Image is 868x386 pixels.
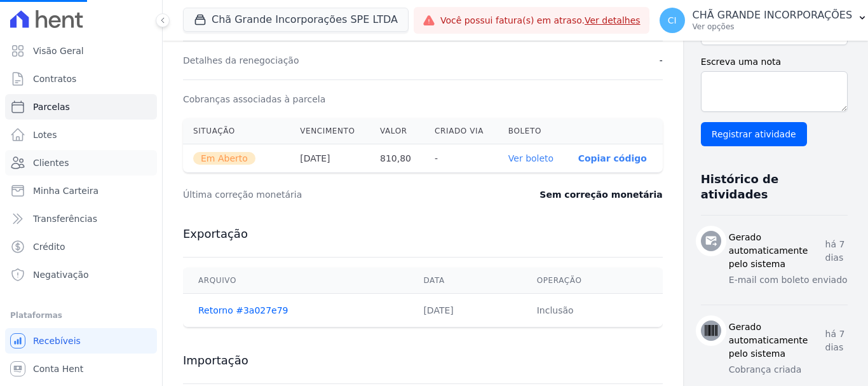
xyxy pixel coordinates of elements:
[33,156,69,169] span: Clientes
[198,305,288,315] a: Retorno #3a027e79
[183,54,299,67] dt: Detalhes da renegociação
[183,188,466,201] dt: Última correção monetária
[10,308,152,323] div: Plataformas
[183,226,663,242] h3: Exportação
[424,144,498,173] th: -
[33,362,83,375] span: Conta Hent
[424,118,498,144] th: Criado via
[33,45,84,57] span: Visão Geral
[729,363,848,376] p: Cobrança criada
[522,268,663,294] th: Operação
[5,66,157,92] a: Contratos
[440,14,641,27] span: Você possui fatura(s) em atraso.
[729,321,825,361] h3: Gerado automaticamente pelo sistema
[498,118,568,144] th: Boleto
[701,172,837,202] h3: Histórico de atividades
[729,273,848,287] p: E-mail com boleto enviado
[5,178,157,203] a: Minha Carteira
[33,128,57,141] span: Lotes
[539,188,662,201] dd: Sem correção monetária
[522,294,663,327] td: Inclusão
[408,294,521,327] td: [DATE]
[5,38,157,64] a: Visão Geral
[183,353,663,368] h3: Importação
[729,231,825,271] h3: Gerado automaticamente pelo sistema
[33,240,65,253] span: Crédito
[825,238,848,265] p: há 7 dias
[5,122,157,148] a: Lotes
[33,334,81,347] span: Recebíveis
[660,54,663,67] dd: -
[585,15,641,25] a: Ver detalhes
[693,9,853,22] p: CHÃ GRANDE INCORPORAÇÕES
[5,262,157,287] a: Negativação
[33,184,98,197] span: Minha Carteira
[5,206,157,231] a: Transferências
[578,153,647,163] button: Copiar código
[5,356,157,382] a: Conta Hent
[290,118,370,144] th: Vencimento
[508,153,553,163] a: Ver boleto
[370,144,424,173] th: 810,80
[33,212,97,225] span: Transferências
[33,268,89,281] span: Negativação
[33,72,76,85] span: Contratos
[193,152,255,165] span: Em Aberto
[183,268,408,294] th: Arquivo
[668,16,677,25] span: CI
[5,150,157,176] a: Clientes
[183,93,325,106] dt: Cobranças associadas à parcela
[693,22,853,32] p: Ver opções
[408,268,521,294] th: Data
[701,122,807,146] input: Registrar atividade
[5,234,157,259] a: Crédito
[183,118,290,144] th: Situação
[825,327,848,354] p: há 7 dias
[290,144,370,173] th: [DATE]
[183,8,409,32] button: Chã Grande Incorporações SPE LTDA
[33,100,70,113] span: Parcelas
[5,94,157,120] a: Parcelas
[370,118,424,144] th: Valor
[5,328,157,354] a: Recebíveis
[701,55,848,69] label: Escreva uma nota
